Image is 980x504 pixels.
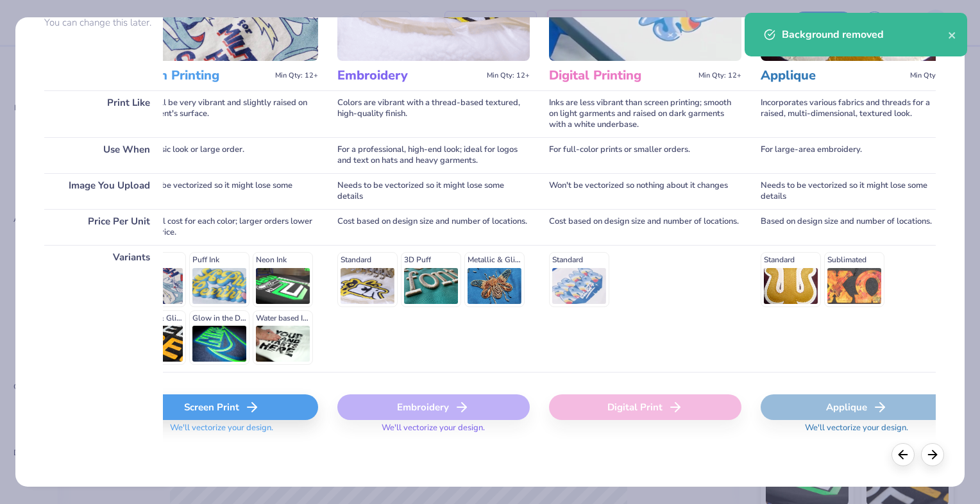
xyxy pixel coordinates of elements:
span: We'll vectorize your design. [165,423,278,441]
button: close [948,27,957,42]
span: Min Qty: 12+ [910,71,953,80]
div: Cost based on design size and number of locations. [549,209,741,245]
h3: Embroidery [337,67,482,84]
h3: Screen Printing [126,67,270,84]
div: Needs to be vectorized so it might lose some details [761,173,953,209]
div: Colors will be very vibrant and slightly raised on the garment's surface. [126,90,318,137]
div: Embroidery [337,394,530,420]
div: Needs to be vectorized so it might lose some details [126,173,318,209]
div: Inks are less vibrant than screen printing; smooth on light garments and raised on dark garments ... [549,90,741,137]
span: We'll vectorize your design. [376,423,490,441]
div: Won't be vectorized so nothing about it changes [549,173,741,209]
div: For full-color prints or smaller orders. [549,137,741,173]
div: Needs to be vectorized so it might lose some details [337,173,530,209]
div: For a professional, high-end look; ideal for logos and text on hats and heavy garments. [337,137,530,173]
div: Price Per Unit [44,209,163,245]
div: Use When [44,137,163,173]
span: Min Qty: 12+ [275,71,318,80]
div: Print Like [44,90,163,137]
div: Based on design size and number of locations. [761,209,953,245]
span: We'll vectorize your design. [800,423,913,441]
p: You can change this later. [44,17,163,28]
div: For a classic look or large order. [126,137,318,173]
div: For large-area embroidery. [761,137,953,173]
div: Digital Print [549,394,741,420]
div: Additional cost for each color; larger orders lower the unit price. [126,209,318,245]
div: Image You Upload [44,173,163,209]
div: Applique [761,394,953,420]
div: Screen Print [126,394,318,420]
span: Min Qty: 12+ [487,71,530,80]
span: Min Qty: 12+ [698,71,741,80]
div: Incorporates various fabrics and threads for a raised, multi-dimensional, textured look. [761,90,953,137]
div: Colors are vibrant with a thread-based textured, high-quality finish. [337,90,530,137]
div: Variants [44,245,163,372]
div: Cost based on design size and number of locations. [337,209,530,245]
div: Background removed [782,27,948,42]
h3: Applique [761,67,905,84]
h3: Digital Printing [549,67,693,84]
